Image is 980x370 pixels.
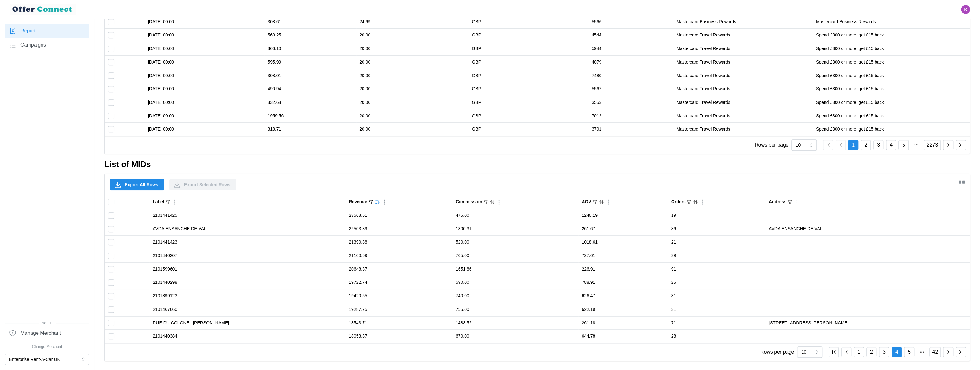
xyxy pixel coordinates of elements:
[108,86,114,92] input: Toggle select row
[108,199,114,205] input: Toggle select all
[346,303,453,316] td: 19287.75
[578,303,668,316] td: 622.19
[699,199,706,205] button: Column Actions
[145,123,265,136] td: [DATE] 00:00
[589,15,673,29] td: 5566
[108,226,114,232] input: Toggle select row
[578,330,668,343] td: 644.78
[356,109,469,123] td: 20.00
[469,15,589,29] td: GBP
[813,29,970,42] td: Spend £300 or more, get £15 back
[264,42,356,56] td: 366.10
[381,199,388,205] button: Column Actions
[578,249,668,263] td: 727.61
[108,59,114,65] input: Toggle select row
[149,330,346,343] td: 2101440384
[813,109,970,123] td: Spend £300 or more, get £15 back
[589,109,673,123] td: 7012
[929,347,941,357] button: 42
[453,249,578,263] td: 705.00
[854,347,864,357] button: 1
[469,69,589,82] td: GBP
[5,354,89,365] button: Enterprise Rent-A-Car UK
[264,55,356,69] td: 595.99
[145,42,265,56] td: [DATE] 00:00
[5,326,89,340] a: Manage Merchant
[108,212,114,219] input: Toggle select row
[5,320,89,326] span: Admin
[766,222,970,236] td: AVDA ENSANCHE DE VAL
[793,199,800,205] button: Column Actions
[108,239,114,245] input: Toggle select row
[469,82,589,96] td: GBP
[149,249,346,263] td: 2101440207
[453,330,578,343] td: 670.00
[145,55,265,69] td: [DATE] 00:00
[149,316,346,330] td: RUE DU COLONEL [PERSON_NAME]
[668,222,766,236] td: 86
[375,199,380,205] button: Sorted by Revenue descending
[599,199,604,205] button: Sort by AOV descending
[149,276,346,289] td: 2101440298
[356,15,469,29] td: 24.69
[873,140,883,150] button: 3
[108,279,114,286] input: Toggle select row
[469,29,589,42] td: GBP
[668,262,766,276] td: 91
[356,96,469,109] td: 20.00
[104,159,970,170] h2: List of MIDs
[866,347,876,357] button: 2
[346,262,453,276] td: 20648.37
[589,69,673,82] td: 7480
[469,96,589,109] td: GBP
[766,316,970,330] td: [STREET_ADDRESS][PERSON_NAME]
[956,177,967,187] button: Show/Hide columns
[5,24,89,38] a: Report
[145,109,265,123] td: [DATE] 00:00
[456,199,482,205] div: Commission
[673,69,813,82] td: Mastercard Travel Rewards
[149,262,346,276] td: 2101599601
[879,347,889,357] button: 3
[108,293,114,299] input: Toggle select row
[169,179,236,190] button: Export Selected Rows
[813,55,970,69] td: Spend £300 or more, get £15 back
[582,199,591,205] div: AOV
[673,82,813,96] td: Mastercard Travel Rewards
[453,289,578,303] td: 740.00
[813,123,970,136] td: Spend £300 or more, get £15 back
[108,113,114,119] input: Toggle select row
[589,29,673,42] td: 4544
[578,222,668,236] td: 261.67
[755,141,789,149] p: Rows per page
[20,41,46,49] span: Campaigns
[813,42,970,56] td: Spend £300 or more, get £15 back
[108,266,114,272] input: Toggle select row
[668,303,766,316] td: 31
[469,55,589,69] td: GBP
[469,123,589,136] td: GBP
[108,333,114,339] input: Toggle select row
[264,15,356,29] td: 308.61
[356,42,469,56] td: 20.00
[453,222,578,236] td: 1800.31
[145,69,265,82] td: [DATE] 00:00
[453,276,578,289] td: 590.00
[693,199,698,205] button: Sort by Orders descending
[171,199,178,205] button: Column Actions
[149,303,346,316] td: 2101467660
[673,123,813,136] td: Mastercard Travel Rewards
[108,99,114,106] input: Toggle select row
[813,82,970,96] td: Spend £300 or more, get £15 back
[145,82,265,96] td: [DATE] 00:00
[578,236,668,249] td: 1018.61
[108,320,114,326] input: Toggle select row
[813,96,970,109] td: Spend £300 or more, get £15 back
[469,109,589,123] td: GBP
[673,15,813,29] td: Mastercard Business Rewards
[356,55,469,69] td: 20.00
[668,330,766,343] td: 28
[108,72,114,79] input: Toggle select row
[673,96,813,109] td: Mastercard Travel Rewards
[264,96,356,109] td: 332.68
